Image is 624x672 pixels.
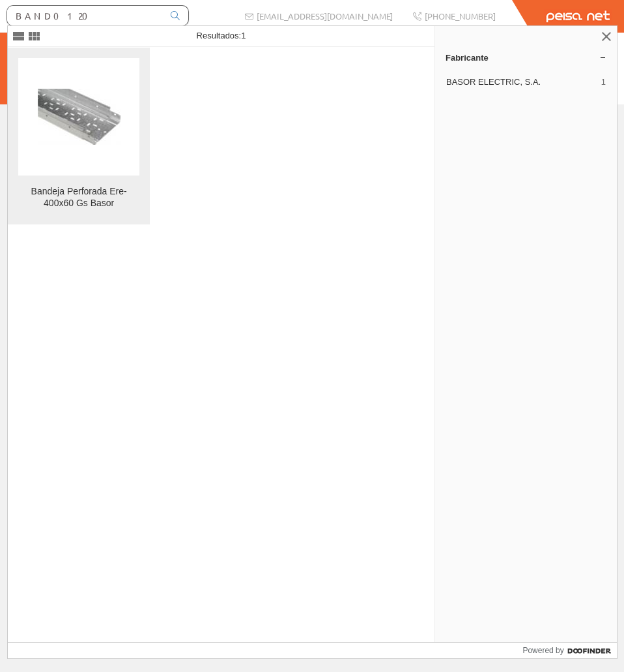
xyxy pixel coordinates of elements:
span: [EMAIL_ADDRESS][DOMAIN_NAME] [257,10,393,22]
input: Buscar... [7,6,163,25]
span: Resultados: [197,31,246,40]
div: Bandeja Perforada Ere-400x60 Gs Basor [18,186,139,209]
a: Bandeja Perforada Ere-400x60 Gs Basor Bandeja Perforada Ere-400x60 Gs Basor [8,48,150,224]
a: Powered by [522,643,617,658]
span: Powered by [522,645,563,656]
span: 1 [601,76,606,88]
span: [PHONE_NUMBER] [425,10,496,22]
a: Fabricante [435,47,617,68]
span: 1 [241,31,246,40]
img: Bandeja Perforada Ere-400x60 Gs Basor [38,89,121,145]
span: BASOR ELECTRIC, S.A. [446,76,596,88]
